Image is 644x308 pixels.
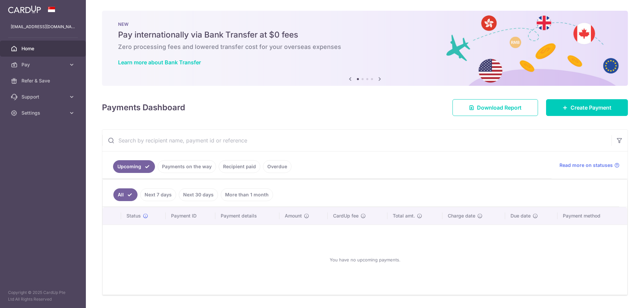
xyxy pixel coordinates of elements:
a: Download Report [452,99,538,116]
a: All [113,188,138,201]
span: Total amt. [393,212,415,219]
span: Refer & Save [21,77,66,84]
span: Status [126,212,141,219]
img: Bank transfer banner [102,11,628,86]
th: Payment ID [166,207,215,225]
div: You have no upcoming payments. [111,230,619,289]
span: Download Report [477,104,522,112]
span: Support [21,94,66,100]
a: Overdue [263,160,291,173]
span: Pay [21,61,66,68]
a: More than 1 month [221,188,273,201]
a: Read more on statuses [559,162,620,169]
p: NEW [118,21,612,27]
h5: Pay internationally via Bank Transfer at $0 fees [118,29,612,40]
h4: Payments Dashboard [102,102,185,114]
a: Next 7 days [140,188,176,201]
img: CardUp [8,5,41,13]
p: [EMAIL_ADDRESS][DOMAIN_NAME] [11,23,75,30]
th: Payment details [215,207,280,225]
span: Amount [285,212,302,219]
a: Payments on the way [158,160,216,173]
th: Payment method [557,207,627,225]
a: Upcoming [113,160,155,173]
span: Settings [21,110,66,116]
span: Create Payment [571,104,611,112]
span: Due date [511,212,531,219]
a: Create Payment [546,99,628,116]
span: Home [21,45,66,52]
a: Next 30 days [179,188,218,201]
input: Search by recipient name, payment id or reference [102,130,611,151]
span: Charge date [448,212,475,219]
span: Read more on statuses [559,162,613,169]
a: Recipient paid [219,160,260,173]
a: Learn more about Bank Transfer [118,59,201,66]
h6: Zero processing fees and lowered transfer cost for your overseas expenses [118,43,612,51]
span: CardUp fee [333,212,359,219]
